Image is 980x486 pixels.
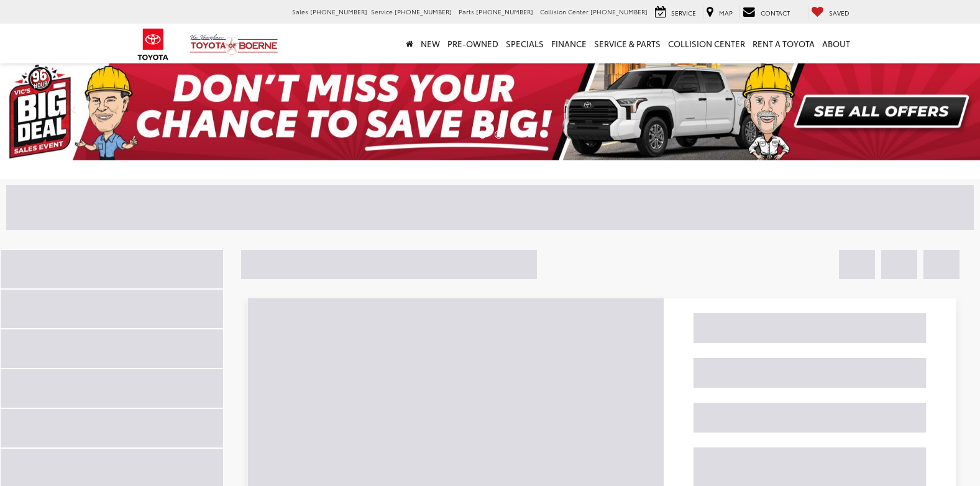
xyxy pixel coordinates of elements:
[703,6,736,19] a: Map
[719,8,733,17] span: Map
[444,24,502,63] a: Pre-Owned
[664,24,749,63] a: Collision Center
[671,8,696,17] span: Service
[590,7,648,16] span: [PHONE_NUMBER]
[371,7,393,16] span: Service
[590,24,664,63] a: Service & Parts: Opens in a new tab
[459,7,474,16] span: Parts
[652,6,699,19] a: Service
[829,8,849,17] span: Saved
[749,24,818,63] a: Rent a Toyota
[740,6,793,19] a: Contact
[502,24,547,63] a: Specials
[130,24,176,65] img: Toyota
[310,7,367,16] span: [PHONE_NUMBER]
[808,6,853,19] a: My Saved Vehicles
[761,8,790,17] span: Contact
[547,24,590,63] a: Finance
[818,24,854,63] a: About
[476,7,533,16] span: [PHONE_NUMBER]
[395,7,452,16] span: [PHONE_NUMBER]
[402,24,417,63] a: Home
[540,7,588,16] span: Collision Center
[292,7,308,16] span: Sales
[417,24,444,63] a: New
[190,34,278,55] img: Vic Vaughan Toyota of Boerne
